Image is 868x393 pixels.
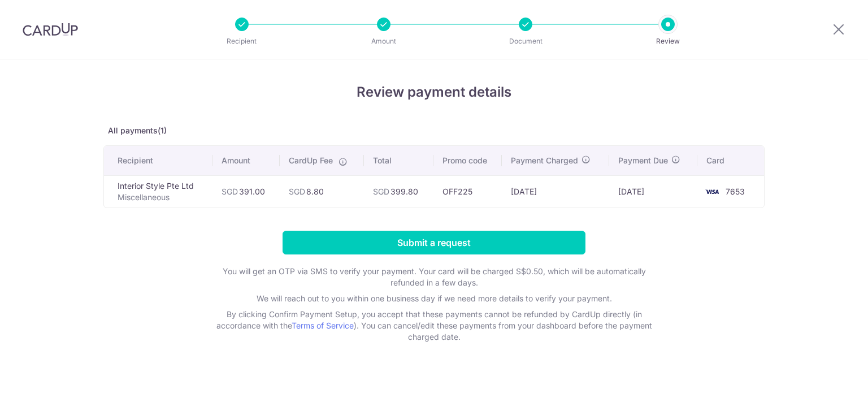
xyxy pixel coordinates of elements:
p: Recipient [200,36,284,47]
span: SGD [289,187,305,196]
td: Interior Style Pte Ltd [104,175,212,208]
p: Amount [342,36,426,47]
th: Card [697,146,764,175]
span: Payment Due [618,155,668,166]
span: 7653 [726,187,745,196]
p: By clicking Confirm Payment Setup, you accept that these payments cannot be refunded by CardUp di... [208,309,660,343]
p: Document [484,36,567,47]
td: [DATE] [502,175,609,208]
p: You will get an OTP via SMS to verify your payment. Your card will be charged S$0.50, which will ... [208,266,660,288]
span: CardUp Fee [289,155,333,166]
p: Miscellaneous [118,192,203,203]
th: Amount [212,146,280,175]
th: Recipient [104,146,212,175]
td: 399.80 [364,175,433,208]
span: SGD [373,187,389,196]
input: Submit a request [283,231,585,254]
td: OFF225 [433,175,502,208]
img: <span class="translation_missing" title="translation missing: en.account_steps.new_confirm_form.b... [701,185,723,198]
h4: Review payment details [103,82,765,102]
img: CardUp [23,23,78,36]
td: 8.80 [280,175,364,208]
td: [DATE] [609,175,697,208]
p: All payments(1) [103,125,765,136]
span: SGD [222,187,238,196]
p: Review [626,36,710,47]
span: Payment Charged [511,155,578,166]
a: Terms of Service [292,321,354,330]
td: 391.00 [212,175,280,208]
th: Promo code [433,146,502,175]
th: Total [364,146,433,175]
p: We will reach out to you within one business day if we need more details to verify your payment. [208,293,660,304]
